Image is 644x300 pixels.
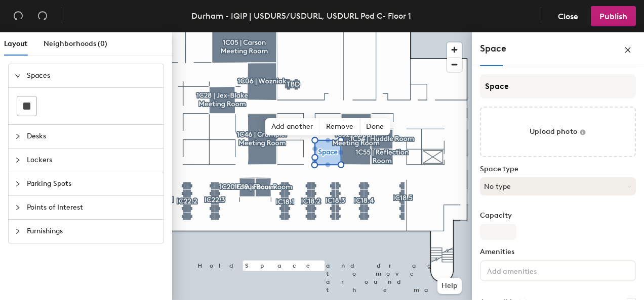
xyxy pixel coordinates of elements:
[549,6,587,26] button: Close
[480,165,636,173] label: Space type
[15,181,21,187] span: collapsed
[265,118,320,135] span: Add another
[27,125,157,148] span: Desks
[27,220,157,243] span: Furnishings
[191,10,411,22] div: Durham - IQIP | USDUR5/USDURL, USDURL Pod C- Floor 1
[624,46,631,54] span: close
[480,177,636,195] button: No type
[480,42,506,55] h4: Space
[15,73,21,79] span: expanded
[13,11,23,21] span: undo
[437,278,462,294] button: Help
[15,157,21,163] span: collapsed
[599,12,627,21] span: Publish
[8,6,28,26] button: Undo (⌘ + Z)
[4,39,27,48] span: Layout
[44,39,107,48] span: Neighborhoods (0)
[320,118,360,135] span: Remove
[15,133,21,139] span: collapsed
[480,107,636,157] button: Upload photo
[27,64,157,87] span: Spaces
[15,228,21,234] span: collapsed
[480,212,636,220] label: Capacity
[485,264,576,276] input: Add amenities
[15,205,21,211] span: collapsed
[27,172,157,195] span: Parking Spots
[591,6,636,26] button: Publish
[558,12,578,21] span: Close
[27,148,157,172] span: Lockers
[32,6,53,26] button: Redo (⌘ + ⇧ + Z)
[480,248,636,256] label: Amenities
[27,196,157,219] span: Points of Interest
[360,118,390,135] span: Done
